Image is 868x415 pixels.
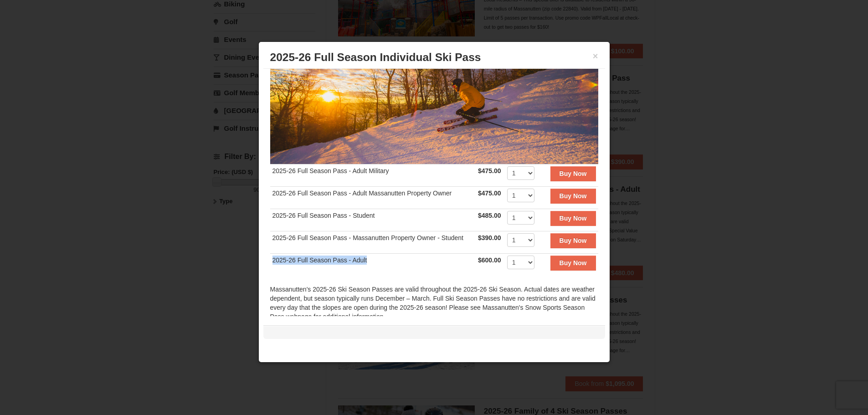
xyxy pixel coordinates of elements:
div: Massanutten's 2025-26 Ski Season Passes are valid throughout the 2025-26 Ski Season. Actual dates... [270,285,598,330]
button: × [593,51,598,61]
h3: 2025-26 Full Season Individual Ski Pass [270,51,598,64]
td: 2025-26 Full Season Pass - Adult Massanutten Property Owner [270,187,476,209]
strong: $475.00 [478,190,501,197]
strong: Buy Now [560,215,587,222]
button: Buy Now [550,211,596,225]
strong: Buy Now [560,237,587,244]
button: Buy Now [550,189,596,203]
td: 2025-26 Full Season Pass - Massanutten Property Owner - Student [270,231,476,254]
strong: $390.00 [478,234,501,241]
strong: $485.00 [478,212,501,219]
td: 2025-26 Full Season Pass - Adult [270,254,476,276]
button: Buy Now [550,256,596,270]
strong: $600.00 [478,256,501,264]
strong: $475.00 [478,167,501,174]
td: 2025-26 Full Season Pass - Adult Military [270,164,476,187]
td: 2025-26 Full Season Pass - Student [270,209,476,231]
strong: Buy Now [560,192,587,200]
strong: Buy Now [560,170,587,177]
strong: Buy Now [560,259,587,266]
button: Buy Now [550,233,596,248]
button: Buy Now [550,166,596,181]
